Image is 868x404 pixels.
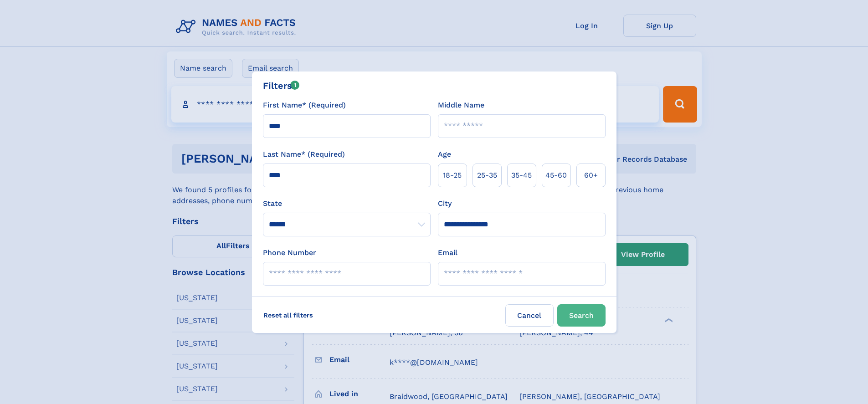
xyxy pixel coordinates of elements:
label: Middle Name [438,100,484,111]
label: Email [438,247,457,258]
span: 35‑45 [511,170,532,181]
label: State [263,198,431,209]
span: 60+ [584,170,598,181]
label: Reset all filters [257,304,319,326]
label: City [438,198,452,209]
label: Last Name* (Required) [263,149,345,160]
div: Filters [263,79,300,92]
label: Cancel [505,304,554,327]
label: Age [438,149,451,160]
span: 25‑35 [477,170,497,181]
label: First Name* (Required) [263,100,346,111]
span: 45‑60 [545,170,567,181]
label: Phone Number [263,247,316,258]
button: Search [557,304,606,327]
span: 18‑25 [443,170,462,181]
